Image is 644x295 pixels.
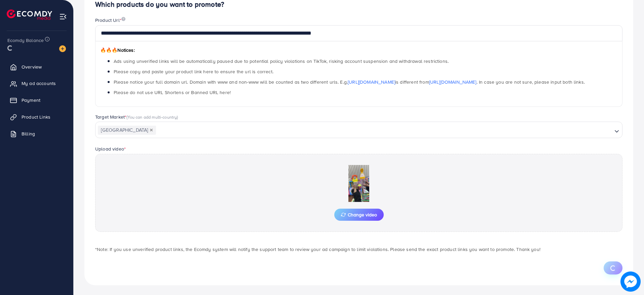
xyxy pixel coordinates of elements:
span: Billing [22,130,35,137]
span: Notices: [100,47,135,53]
a: Product Links [5,110,68,124]
img: image [59,45,66,52]
img: logo [7,9,52,20]
a: Overview [5,60,68,74]
a: Payment [5,93,68,107]
button: Change video [334,209,384,221]
span: (You can add multi-country) [126,114,178,120]
label: Target Market [95,114,178,120]
span: Payment [22,97,40,103]
label: Product Url [95,17,125,24]
span: Ecomdy Balance [7,37,44,44]
span: Please do not use URL Shortens or Banned URL here! [114,89,231,96]
div: Search for option [95,122,622,138]
a: [URL][DOMAIN_NAME] [348,79,395,85]
h4: Which products do you want to promote? [95,0,622,9]
span: Product Links [22,114,50,120]
span: Change video [341,212,377,217]
span: Ads using unverified links will be automatically paused due to potential policy violations on Tik... [114,58,449,65]
label: Upload video [95,145,126,152]
a: [URL][DOMAIN_NAME] [429,79,477,85]
span: Overview [22,64,42,70]
span: Please notice your full domain url. Domain with www and non-www will be counted as two different ... [114,79,585,85]
a: My ad accounts [5,77,68,90]
img: Preview Image [325,165,392,202]
input: Search for option [157,125,612,136]
img: image [620,271,641,292]
p: *Note: If you use unverified product links, the Ecomdy system will notify the support team to rev... [95,245,622,253]
span: Please copy and paste your product link here to ensure the url is correct. [114,68,273,75]
img: image [121,17,125,21]
span: My ad accounts [22,80,56,87]
a: Billing [5,127,68,140]
button: Deselect Pakistan [150,128,153,132]
span: 🔥🔥🔥 [100,47,117,53]
img: menu [59,13,67,20]
span: [GEOGRAPHIC_DATA] [98,126,156,135]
